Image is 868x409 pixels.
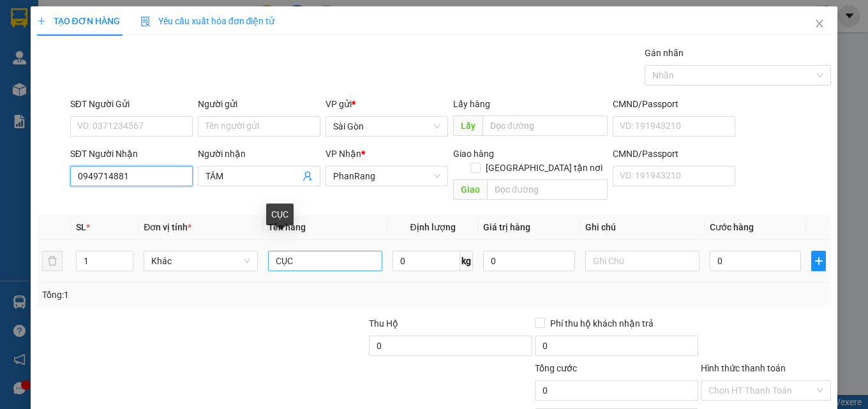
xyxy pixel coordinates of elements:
input: Ghi Chú [585,251,700,271]
div: VP gửi [325,97,448,111]
div: CMND/Passport [613,97,735,111]
span: Định lượng [410,222,456,232]
span: [GEOGRAPHIC_DATA] tận nơi [481,161,608,175]
div: SĐT Người Nhận [70,147,193,161]
span: PhanRang [333,167,440,186]
span: Đơn vị tính [144,222,191,232]
span: Lấy [453,115,483,136]
img: icon [140,17,151,27]
span: kg [460,251,473,271]
input: 0 [483,251,575,271]
input: Dọc đường [483,115,608,136]
span: Giá trị hàng [483,222,530,232]
div: SĐT Người Gửi [70,97,193,111]
span: user-add [303,171,313,181]
input: Dọc đường [487,179,608,200]
span: Phí thu hộ khách nhận trả [545,316,659,331]
span: Lấy hàng [453,99,490,109]
span: Tổng cước [535,363,577,373]
button: Close [802,6,837,42]
span: plus [37,17,46,26]
span: Giao [453,179,487,200]
span: close [814,19,825,29]
span: plus [812,256,825,266]
button: plus [811,251,826,271]
div: Tổng: 1 [42,288,336,302]
span: Khác [151,251,250,271]
span: Yêu cầu xuất hóa đơn điện tử [140,16,275,26]
span: TẠO ĐƠN HÀNG [37,16,120,26]
span: SL [76,222,86,232]
label: Gán nhãn [645,48,684,58]
button: delete [42,251,63,271]
label: Hình thức thanh toán [701,363,786,373]
span: Cước hàng [710,222,754,232]
th: Ghi chú [580,215,705,240]
span: Giao hàng [453,149,494,159]
div: CMND/Passport [613,147,735,161]
span: Sài Gòn [333,117,440,136]
span: Thu Hộ [369,318,398,329]
span: VP Nhận [325,149,361,159]
div: CỤC [266,204,294,225]
input: VD: Bàn, Ghế [268,251,382,271]
div: Người gửi [198,97,320,111]
div: Người nhận [198,147,320,161]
